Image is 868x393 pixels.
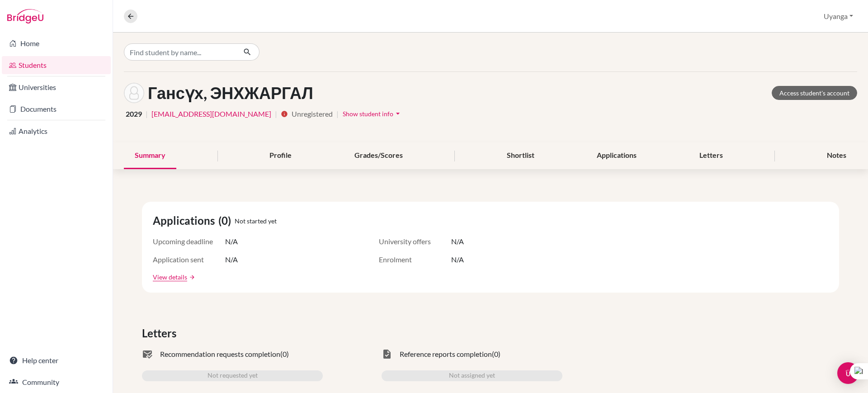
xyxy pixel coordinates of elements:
a: Students [2,56,111,74]
a: View details [153,272,187,282]
i: info [281,110,288,118]
h1: Гансүх, ЭНХЖАРГАЛ [148,83,313,103]
span: Recommendation requests completion [160,349,280,360]
button: Uyanga [820,8,857,25]
a: arrow_forward [187,274,195,280]
div: Grades/Scores [344,142,414,169]
i: arrow_drop_down [393,109,402,118]
div: Profile [259,142,302,169]
a: Analytics [2,122,111,140]
div: Summary [124,142,176,169]
span: N/A [225,254,238,265]
span: Application sent [153,254,225,265]
input: Find student by name... [124,43,236,61]
a: Community [2,373,111,391]
span: | [275,109,277,119]
span: Enrolment [379,254,451,265]
div: Notes [816,142,857,169]
span: Reference reports completion [400,349,492,360]
span: Upcoming deadline [153,236,225,247]
span: (0) [280,349,289,360]
span: task [382,349,392,360]
img: ЭНХЖАРГАЛ Гансүх's avatar [124,83,144,103]
span: Applications [153,213,218,229]
span: Not started yet [235,216,277,226]
a: [EMAIL_ADDRESS][DOMAIN_NAME] [151,109,271,119]
span: N/A [451,254,464,265]
span: N/A [451,236,464,247]
span: N/A [225,236,238,247]
span: | [146,109,148,119]
div: Applications [586,142,647,169]
a: Help center [2,351,111,369]
a: Home [2,34,111,52]
button: Show student infoarrow_drop_down [342,107,403,121]
span: Not assigned yet [449,370,495,381]
span: Not requested yet [208,370,258,381]
span: 2029 [126,109,142,119]
div: Letters [689,142,734,169]
span: mark_email_read [142,349,153,360]
span: Letters [142,325,180,341]
span: Unregistered [292,109,333,119]
span: (0) [218,213,235,229]
span: University offers [379,236,451,247]
span: Show student info [343,110,393,118]
img: Bridge-U [7,9,43,24]
a: Universities [2,78,111,96]
div: Open Intercom Messenger [837,362,859,384]
a: Documents [2,100,111,118]
span: (0) [492,349,500,360]
a: Access student's account [772,86,857,100]
span: | [336,109,339,119]
div: Shortlist [496,142,545,169]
